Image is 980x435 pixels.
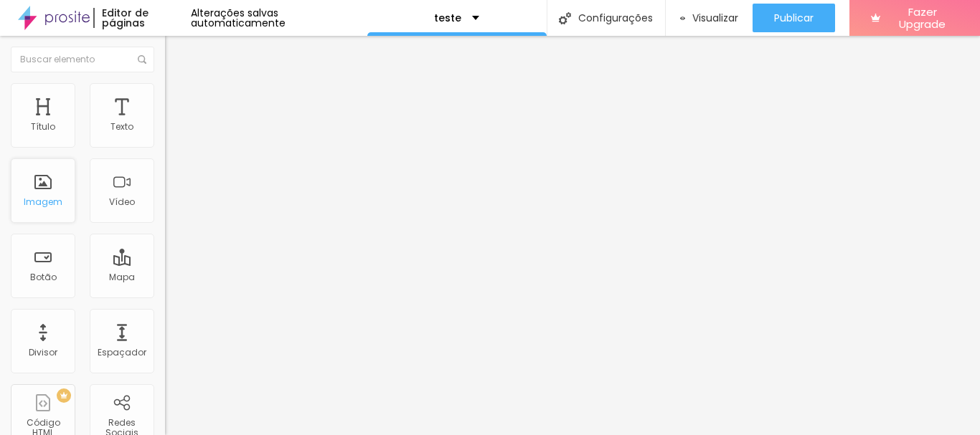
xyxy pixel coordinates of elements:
div: Texto [110,122,133,132]
div: Imagem [24,197,62,207]
iframe: Editor [165,36,980,435]
button: Visualizar [666,4,753,32]
span: Publicar [774,12,814,24]
p: teste [434,13,461,23]
img: Icone [138,55,146,64]
button: Publicar [753,4,835,32]
img: Icone [559,12,571,24]
div: Alterações salvas automaticamente [191,8,367,28]
div: Botão [30,272,57,282]
div: Espaçador [98,348,146,358]
div: Editor de páginas [93,8,190,28]
div: Vídeo [109,197,135,207]
input: Buscar elemento [11,47,154,72]
div: Divisor [29,348,57,358]
span: Visualizar [692,12,738,24]
div: Mapa [109,272,135,282]
div: Título [31,122,55,132]
span: Fazer Upgrade [886,6,958,31]
img: view-1.svg [680,12,686,24]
